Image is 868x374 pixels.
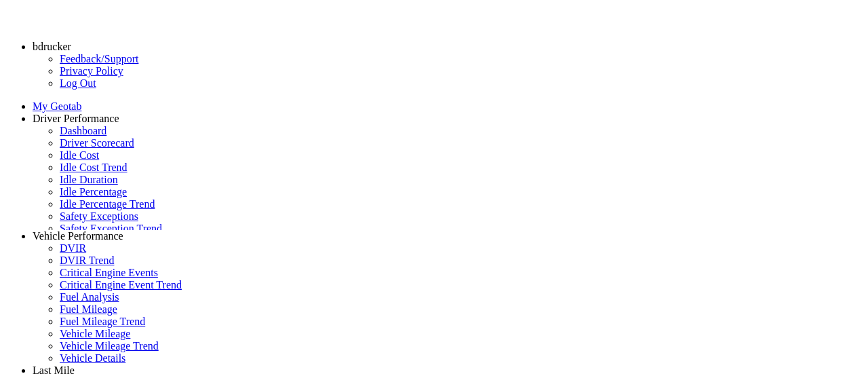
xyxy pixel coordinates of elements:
[60,77,96,89] a: Log Out
[60,53,138,64] a: Feedback/Support
[60,352,125,364] a: Vehicle Details
[60,267,158,278] a: Critical Engine Events
[60,186,127,198] a: Idle Percentage
[60,223,162,234] a: Safety Exception Trend
[60,198,155,210] a: Idle Percentage Trend
[60,65,123,77] a: Privacy Policy
[33,100,81,112] a: My Geotab
[60,303,117,315] a: Fuel Mileage
[60,316,145,327] a: Fuel Mileage Trend
[60,137,134,149] a: Driver Scorecard
[60,242,86,254] a: DVIR
[60,174,118,185] a: Idle Duration
[60,291,119,303] a: Fuel Analysis
[60,162,127,173] a: Idle Cost Trend
[60,328,130,339] a: Vehicle Mileage
[33,113,119,124] a: Driver Performance
[60,255,114,266] a: DVIR Trend
[60,125,106,136] a: Dashboard
[33,41,71,52] a: bdrucker
[60,210,138,222] a: Safety Exceptions
[60,149,99,161] a: Idle Cost
[60,340,159,352] a: Vehicle Mileage Trend
[60,279,182,291] a: Critical Engine Event Trend
[33,230,123,242] a: Vehicle Performance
